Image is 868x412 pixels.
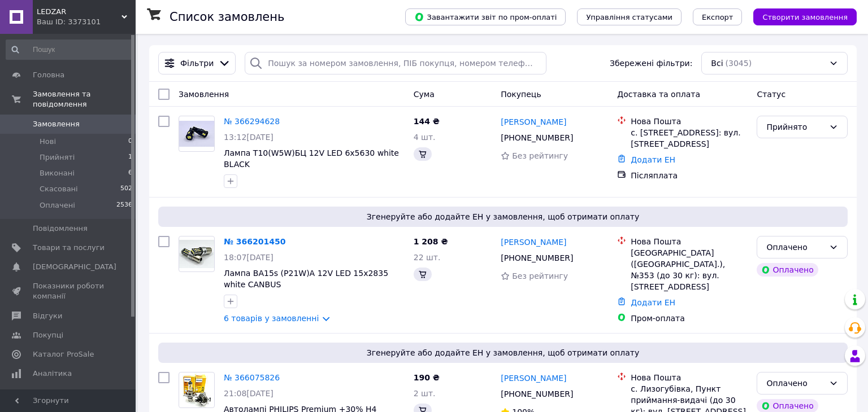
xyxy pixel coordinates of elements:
span: Нові [40,137,56,147]
a: № 366201450 [224,237,285,246]
img: Фото товару [179,240,214,268]
span: Управління сайтом [33,388,105,408]
span: Аналітика [33,369,72,379]
span: (3045) [726,59,752,68]
div: Нова Пошта [631,236,748,247]
div: Оплачено [766,377,824,389]
span: Завантажити звіт по пром-оплаті [414,12,557,22]
a: № 366294628 [224,117,280,126]
span: Створити замовлення [762,13,848,21]
div: Післяплата [631,170,748,181]
div: [PHONE_NUMBER] [498,386,575,402]
span: 2536 [116,200,132,211]
span: 2 шт. [414,389,436,398]
a: Лампа BA15s (P21W)A 12V LED 15x2835 white CANBUS [224,269,388,289]
span: Замовлення та повідомлення [33,89,136,109]
span: 502 [120,184,132,194]
span: LEDZAR [37,7,121,17]
span: Товари та послуги [33,243,105,253]
span: Покупець [501,90,541,99]
span: 1 [128,152,132,163]
span: Показники роботи компанії [33,281,105,301]
span: Повідомлення [33,223,88,234]
a: [PERSON_NAME] [501,116,566,128]
a: Фото товару [179,236,215,272]
span: Покупці [33,330,63,340]
div: Прийнято [766,121,824,133]
button: Завантажити звіт по пром-оплаті [405,8,566,25]
span: 144 ₴ [414,117,440,126]
div: Ваш ID: 3373101 [37,17,136,27]
img: Фото товару [183,372,211,407]
a: [PERSON_NAME] [501,236,566,248]
a: Додати ЕН [631,155,675,164]
span: Експорт [702,13,734,21]
div: Оплачено [766,241,824,253]
span: 1 208 ₴ [414,237,448,246]
span: 21:08[DATE] [224,389,274,398]
span: Збережені фільтри: [610,58,692,69]
span: Без рейтингу [512,271,568,280]
a: Додати ЕН [631,298,675,307]
a: № 366075826 [224,373,280,382]
div: Пром-оплата [631,313,748,324]
span: Фільтри [180,58,214,69]
span: 18:07[DATE] [224,253,274,262]
span: 22 шт. [414,253,441,262]
span: Cума [414,90,435,99]
span: Прийняті [40,152,75,163]
div: с. [STREET_ADDRESS]: вул. [STREET_ADDRESS] [631,127,748,150]
span: 190 ₴ [414,373,440,382]
span: Відгуки [33,311,62,321]
div: [PHONE_NUMBER] [498,250,575,266]
span: [DEMOGRAPHIC_DATA] [33,262,116,272]
span: Замовлення [33,119,80,129]
input: Пошук [6,40,133,60]
span: 4 шт. [414,133,436,142]
span: Головна [33,70,64,80]
span: Замовлення [179,90,229,99]
a: Створити замовлення [742,12,857,21]
span: Оплачені [40,200,75,211]
a: [PERSON_NAME] [501,372,566,384]
span: Без рейтингу [512,151,568,160]
div: Оплачено [757,263,818,277]
button: Експорт [693,8,743,25]
button: Управління статусами [577,8,682,25]
span: 13:12[DATE] [224,133,274,142]
input: Пошук за номером замовлення, ПІБ покупця, номером телефону, Email, номером накладної [245,52,546,74]
span: Згенеруйте або додайте ЕН у замовлення, щоб отримати оплату [163,347,843,358]
span: Каталог ProSale [33,349,94,360]
span: Скасовані [40,184,78,194]
span: 0 [128,137,132,147]
span: Виконані [40,168,75,178]
h1: Список замовлень [170,10,284,24]
div: Нова Пошта [631,372,748,383]
button: Створити замовлення [753,8,857,25]
span: Згенеруйте або додайте ЕН у замовлення, щоб отримати оплату [163,211,843,222]
span: 6 [128,168,132,178]
span: Управління статусами [586,13,672,21]
a: Фото товару [179,116,215,152]
div: [PHONE_NUMBER] [498,130,575,146]
span: Всі [711,58,723,69]
div: [GEOGRAPHIC_DATA] ([GEOGRAPHIC_DATA].), №353 (до 30 кг): вул. [STREET_ADDRESS] [631,247,748,292]
span: Доставка та оплата [617,90,700,99]
a: Лампа T10(W5W)БЦ 12V LED 6x5630 white BLACK [224,148,399,169]
span: Статус [757,90,785,99]
a: 6 товарів у замовленні [224,314,319,323]
a: Фото товару [179,372,215,408]
div: Нова Пошта [631,116,748,127]
img: Фото товару [179,121,214,147]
